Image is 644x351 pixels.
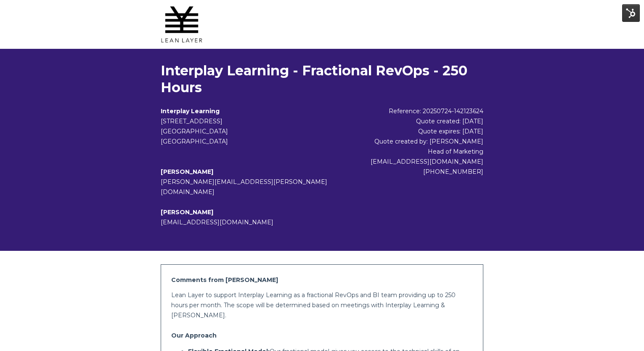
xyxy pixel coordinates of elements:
[371,138,483,175] span: Quote created by: [PERSON_NAME] Head of Marketing [EMAIL_ADDRESS][DOMAIN_NAME] [PHONE_NUMBER]
[161,218,273,226] span: [EMAIL_ADDRESS][DOMAIN_NAME]
[161,116,338,146] address: [STREET_ADDRESS] [GEOGRAPHIC_DATA] [GEOGRAPHIC_DATA]
[338,106,483,116] div: Reference: 20250724-142123624
[161,178,327,196] span: [PERSON_NAME][EMAIL_ADDRESS][PERSON_NAME][DOMAIN_NAME]
[171,275,472,285] h2: Comments from [PERSON_NAME]
[622,4,640,22] img: HubSpot Tools Menu Toggle
[161,3,203,45] img: Lean Layer
[171,332,217,339] strong: Our Approach
[161,107,220,115] b: Interplay Learning
[338,126,483,136] div: Quote expires: [DATE]
[161,168,213,175] b: [PERSON_NAME]
[171,290,472,320] p: Lean Layer to support Interplay Learning as a fractional RevOps and BI team providing up to 250 h...
[161,62,483,96] h1: Interplay Learning - Fractional RevOps - 250 Hours
[161,208,213,216] b: [PERSON_NAME]
[338,116,483,126] div: Quote created: [DATE]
